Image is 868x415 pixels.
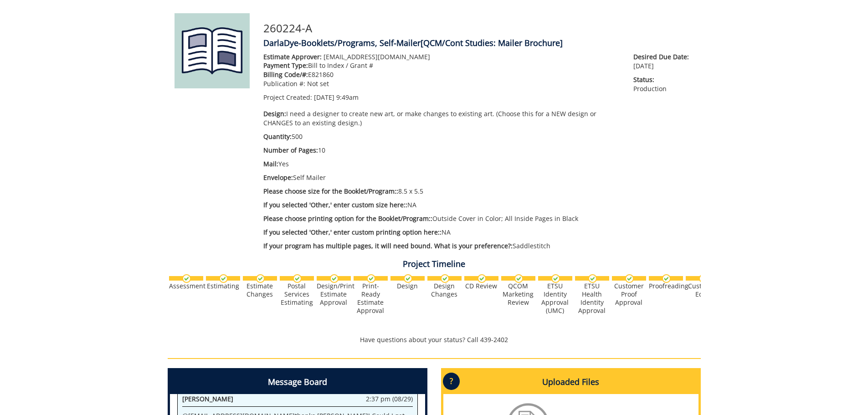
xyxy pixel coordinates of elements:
[280,282,314,307] div: Postal Services Estimating
[263,187,620,196] p: 8.5 x 5.5
[421,37,563,48] span: [QCM/Cont Studies: Mailer Brochure]
[263,132,620,141] p: 500
[443,370,699,394] h4: Uploaded Files
[263,173,620,182] p: Self Mailer
[263,22,694,34] h3: 260224-A
[263,173,293,182] span: Envelope:
[263,79,305,88] span: Publication #:
[170,370,425,394] h4: Message Board
[575,282,609,315] div: ETSU Health Identity Approval
[263,200,620,210] p: NA
[404,274,412,283] img: checkmark
[263,146,318,154] span: Number of Pages:
[263,109,286,118] span: Design:
[263,214,620,223] p: Outside Cover in Color; All Inside Pages in Black
[354,282,388,315] div: Print-Ready Estimate Approval
[219,274,228,283] img: checkmark
[168,260,701,269] h4: Project Timeline
[699,274,708,283] img: checkmark
[293,274,302,283] img: checkmark
[263,52,620,61] p: [EMAIL_ADDRESS][DOMAIN_NAME]
[263,146,620,155] p: 10
[263,241,513,250] span: If your program has multiple pages, it will need bound. What is your preference?:
[390,282,425,290] div: Design
[263,159,620,169] p: Yes
[263,132,292,141] span: Quantity:
[263,70,620,79] p: E821860
[169,282,203,290] div: Assessment
[263,200,407,209] span: If you selected 'Other,' enter custom size here::
[263,228,620,237] p: NA
[263,187,398,195] span: Please choose size for the Booklet/Program::
[263,228,442,236] span: If you selected 'Other,' enter custom printing option here::
[625,274,634,283] img: checkmark
[317,282,351,307] div: Design/Print Estimate Approval
[649,282,683,290] div: Proofreading
[206,282,240,290] div: Estimating
[633,75,693,84] span: Status:
[168,335,701,344] p: Have questions about your status? Call 439-2402
[633,52,693,71] p: [DATE]
[263,93,312,102] span: Project Created:
[441,274,449,283] img: checkmark
[263,52,322,61] span: Estimate Approver:
[263,61,620,70] p: Bill to Index / Grant #
[464,282,498,290] div: CD Review
[243,282,277,298] div: Estimate Changes
[633,52,693,61] span: Desired Due Date:
[314,93,359,102] span: [DATE] 9:49am
[263,241,620,251] p: Saddlestitch
[538,282,572,315] div: ETSU Identity Approval (UMC)
[478,274,486,283] img: checkmark
[175,13,250,88] img: Product featured image
[182,274,191,283] img: checkmark
[551,274,560,283] img: checkmark
[256,274,265,283] img: checkmark
[263,70,308,79] span: Billing Code/#:
[612,282,646,307] div: Customer Proof Approval
[366,395,413,404] span: 2:37 pm (08/29)
[588,274,597,283] img: checkmark
[182,395,233,403] span: [PERSON_NAME]
[263,109,620,128] p: I need a designer to create new art, or make changes to existing art. (Choose this for a NEW desi...
[427,282,462,298] div: Design Changes
[307,79,329,88] span: Not set
[501,282,535,307] div: QCOM Marketing Review
[330,274,339,283] img: checkmark
[633,75,693,93] p: Production
[367,274,375,283] img: checkmark
[263,61,308,70] span: Payment Type:
[686,282,720,298] div: Customer Edits
[514,274,523,283] img: checkmark
[662,274,671,283] img: checkmark
[263,39,694,48] h4: DarlaDye-Booklets/Programs, Self-Mailer
[263,159,278,168] span: Mail:
[443,373,460,390] p: ?
[263,214,432,223] span: Please choose printing option for the Booklet/Program::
